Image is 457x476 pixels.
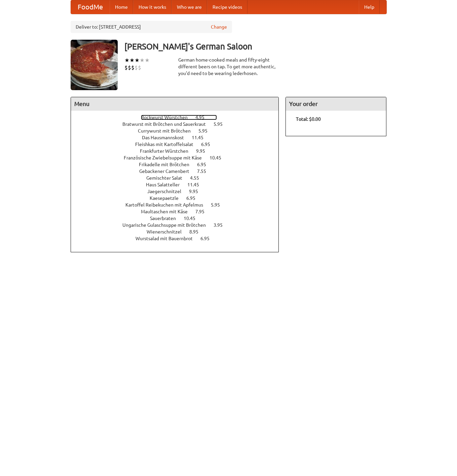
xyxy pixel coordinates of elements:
li: $ [124,64,128,71]
a: Haus Salatteller 11.45 [146,182,212,187]
li: ★ [129,57,135,64]
span: 4.95 [195,115,211,120]
a: Gebackener Camenbert 7.55 [139,169,219,174]
a: Sauerbraten 10.45 [150,216,208,221]
span: Jaegerschnitzel [147,189,188,194]
span: Currywurst mit Brötchen [138,128,197,134]
span: 6.95 [200,236,216,241]
a: Currywurst mit Brötchen 5.95 [138,128,220,134]
a: FoodMe [71,0,110,14]
div: German home-cooked meals and fifty-eight different beers on tap. To get more authentic, you'd nee... [178,57,279,77]
a: Wienerschnitzel 8.95 [147,229,211,234]
a: Jaegerschnitzel 9.95 [147,189,211,194]
a: Kaesepaetzle 6.95 [150,195,208,201]
li: ★ [140,57,145,64]
h3: [PERSON_NAME]'s German Saloon [124,40,387,53]
a: Who we are [172,0,207,14]
a: Ungarische Gulaschsuppe mit Brötchen 3.95 [122,222,235,228]
span: 3.95 [214,222,229,228]
span: 6.95 [197,162,213,167]
a: Gemischter Salat 4.55 [146,175,212,181]
a: Recipe videos [207,0,247,14]
span: 5.95 [214,121,229,127]
h4: Menu [71,97,279,111]
li: ★ [135,57,140,64]
a: Frikadelle mit Brötchen 6.95 [139,162,219,167]
a: Bockwurst Würstchen 4.95 [141,115,217,120]
a: Wurstsalad mit Bauernbrot 6.95 [136,236,222,241]
span: 10.45 [210,155,228,160]
span: 7.55 [197,169,213,174]
span: 11.45 [187,182,206,187]
span: Ungarische Gulaschsuppe mit Brötchen [122,222,213,228]
span: 4.55 [190,175,206,181]
span: 5.95 [211,202,227,208]
li: ★ [145,57,150,64]
span: Wurstsalad mit Bauernbrot [136,236,199,241]
span: Fleishkas mit Kartoffelsalat [135,142,200,147]
span: 11.45 [192,135,210,140]
span: Frankfurter Würstchen [140,148,195,154]
b: Total: $0.00 [296,116,321,122]
span: Französische Zwiebelsuppe mit Käse [124,155,208,160]
a: How it works [133,0,172,14]
span: 8.95 [189,229,205,234]
a: Französische Zwiebelsuppe mit Käse 10.45 [124,155,234,160]
li: $ [135,64,138,71]
li: $ [131,64,135,71]
span: Das Hausmannskost [142,135,191,140]
span: Wienerschnitzel [147,229,188,234]
span: Bratwurst mit Brötchen und Sauerkraut [122,121,213,127]
a: Help [359,0,380,14]
h4: Your order [286,97,386,111]
li: ★ [124,57,129,64]
span: 10.45 [184,216,202,221]
a: Home [110,0,133,14]
span: Bockwurst Würstchen [141,115,194,120]
a: Das Hausmannskost 11.45 [142,135,216,140]
span: Frikadelle mit Brötchen [139,162,196,167]
span: 5.95 [198,128,214,134]
span: Gebackener Camenbert [139,169,196,174]
a: Frankfurter Würstchen 9.95 [140,148,218,154]
div: Deliver to: [STREET_ADDRESS] [71,21,232,33]
span: 6.95 [201,142,217,147]
span: Haus Salatteller [146,182,186,187]
span: Kartoffel Reibekuchen mit Apfelmus [125,202,210,208]
li: $ [138,64,141,71]
a: Bratwurst mit Brötchen und Sauerkraut 5.95 [122,121,235,127]
span: Sauerbraten [150,216,183,221]
a: Fleishkas mit Kartoffelsalat 6.95 [135,142,223,147]
span: Gemischter Salat [146,175,189,181]
a: Maultaschen mit Käse 7.95 [141,209,217,214]
a: Kartoffel Reibekuchen mit Apfelmus 5.95 [125,202,232,208]
span: Kaesepaetzle [150,195,185,201]
span: 6.95 [186,195,202,201]
span: 7.95 [195,209,211,214]
span: 9.95 [196,148,212,154]
span: 9.95 [189,189,205,194]
a: Change [211,24,227,30]
li: $ [128,64,131,71]
span: Maultaschen mit Käse [141,209,194,214]
img: angular.jpg [71,40,118,90]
